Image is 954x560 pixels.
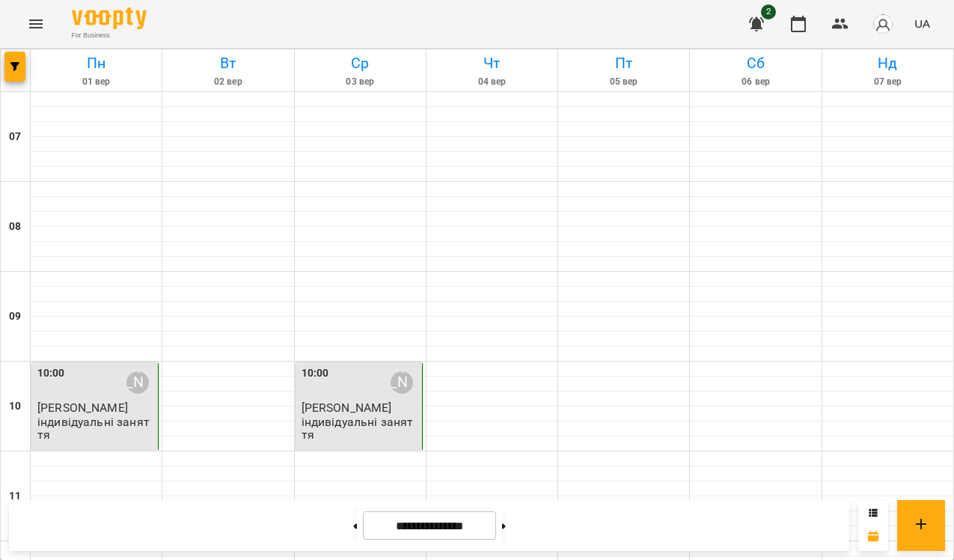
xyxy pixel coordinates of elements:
h6: Пт [560,52,687,75]
label: 10:00 [37,365,65,382]
h6: 07 вер [825,75,951,89]
span: [PERSON_NAME] [37,401,128,415]
h6: Чт [429,52,555,75]
h6: 03 вер [297,75,424,89]
h6: Сб [692,52,819,75]
div: Ружицька Божена Філіксівна [126,371,149,394]
label: 10:00 [302,365,329,382]
h6: 01 вер [33,75,159,89]
h6: 06 вер [692,75,819,89]
h6: 10 [9,398,21,415]
h6: 07 [9,129,21,145]
h6: 09 [9,308,21,325]
h6: 02 вер [165,75,291,89]
button: Menu [18,6,54,42]
h6: Ср [297,52,424,75]
span: [PERSON_NAME] [302,401,392,415]
h6: 04 вер [429,75,555,89]
button: UA [908,10,936,37]
div: Ружицька Божена Філіксівна [391,371,413,394]
p: індивідуальні заняття [37,416,155,442]
h6: 11 [9,488,21,505]
img: avatar_s.png [872,13,893,34]
span: 2 [761,4,776,19]
h6: 08 [9,219,21,235]
h6: 05 вер [560,75,687,89]
span: For Business [72,31,147,40]
h6: Пн [33,52,159,75]
p: індивідуальні заняття [302,416,419,442]
span: UA [914,16,930,31]
img: Voopty Logo [72,7,147,29]
h6: Нд [825,52,951,75]
h6: Вт [165,52,291,75]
